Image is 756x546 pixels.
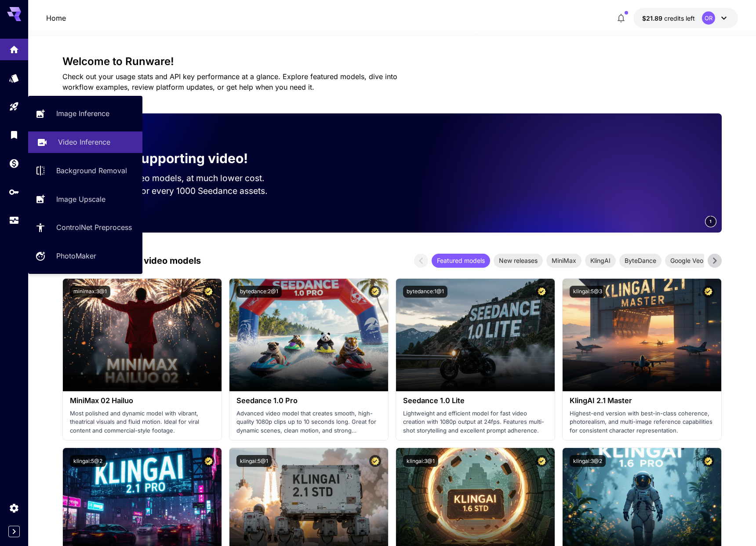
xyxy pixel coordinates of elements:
a: Video Inference [28,131,142,153]
button: klingai:5@1 [236,455,272,467]
p: Image Inference [56,108,109,119]
a: Image Upscale [28,188,142,210]
button: Expand sidebar [8,526,20,537]
button: Certified Model – Vetted for best performance and includes a commercial license. [702,286,714,298]
p: Most polished and dynamic model with vibrant, theatrical visuals and fluid motion. Ideal for vira... [70,409,214,435]
button: Certified Model – Vetted for best performance and includes a commercial license. [369,455,381,467]
button: bytedance:2@1 [236,286,282,298]
img: alt [396,279,555,391]
p: Background Removal [56,165,127,176]
span: MiniMax [546,256,582,265]
img: alt [63,279,222,391]
button: klingai:5@2 [70,455,106,467]
h3: KlingAI 2.1 Master [570,397,714,405]
h3: Seedance 1.0 Pro [236,397,381,405]
span: Google Veo [665,256,709,265]
button: Certified Model – Vetted for best performance and includes a commercial license. [369,286,381,298]
div: Settings [9,502,19,513]
button: klingai:5@3 [570,286,606,298]
div: OR [702,11,715,25]
p: Image Upscale [56,194,105,204]
button: Certified Model – Vetted for best performance and includes a commercial license. [702,455,714,467]
a: Background Removal [28,160,142,182]
button: Certified Model – Vetted for best performance and includes a commercial license. [203,286,214,298]
div: Playground [9,101,19,112]
div: Library [9,129,19,140]
div: API Keys [9,186,19,197]
p: Advanced video model that creates smooth, high-quality 1080p clips up to 10 seconds long. Great f... [236,409,381,435]
button: Certified Model – Vetted for best performance and includes a commercial license. [536,455,548,467]
button: Certified Model – Vetted for best performance and includes a commercial license. [203,455,214,467]
p: Highest-end version with best-in-class coherence, photorealism, and multi-image reference capabil... [570,409,714,435]
p: Lightweight and efficient model for fast video creation with 1080p output at 24fps. Features mult... [403,409,548,435]
span: 1 [709,218,712,225]
span: New releases [494,256,543,265]
button: klingai:3@2 [570,455,606,467]
button: klingai:3@1 [403,455,438,467]
span: ByteDance [619,256,661,265]
div: Home [9,44,19,55]
img: alt [563,279,721,391]
p: Home [46,13,66,23]
p: ControlNet Preprocess [56,222,132,233]
a: PhotoMaker [28,245,142,267]
p: PhotoMaker [56,251,96,261]
span: Featured models [432,256,490,265]
p: Video Inference [58,137,110,147]
span: credits left [664,15,695,22]
p: Run the best video models, at much lower cost. [76,172,281,185]
h3: Welcome to Runware! [62,55,722,68]
p: Save up to $50 for every 1000 Seedance assets. [76,185,281,197]
h3: MiniMax 02 Hailuo [70,397,214,405]
div: Wallet [9,158,19,169]
button: minimax:3@1 [70,286,110,298]
div: $21.8868 [642,14,695,23]
a: Image Inference [28,103,142,124]
div: Models [9,73,19,84]
p: Now supporting video! [101,149,248,168]
button: bytedance:1@1 [403,286,447,298]
div: Usage [9,215,19,226]
button: Certified Model – Vetted for best performance and includes a commercial license. [536,286,548,298]
span: $21.89 [642,15,664,22]
nav: breadcrumb [46,13,66,23]
img: alt [229,279,388,391]
span: KlingAI [585,256,616,265]
h3: Seedance 1.0 Lite [403,397,548,405]
button: $21.8868 [633,8,738,28]
span: Check out your usage stats and API key performance at a glance. Explore featured models, dive int... [62,72,397,91]
a: ControlNet Preprocess [28,217,142,238]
